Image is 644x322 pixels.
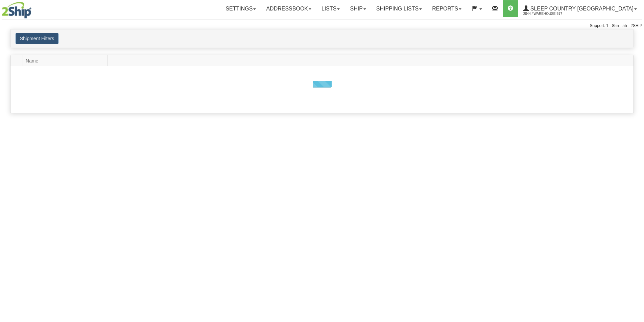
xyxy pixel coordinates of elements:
[2,2,31,19] img: logo2044.jpg
[16,33,58,44] button: Shipment Filters
[261,0,316,17] a: Addressbook
[523,10,574,17] span: 2044 / Warehouse 917
[2,23,642,29] div: Support: 1 - 855 - 55 - 2SHIP
[220,0,261,17] a: Settings
[345,0,371,17] a: Ship
[427,0,467,17] a: Reports
[316,0,345,17] a: Lists
[518,0,642,17] a: Sleep Country [GEOGRAPHIC_DATA] 2044 / Warehouse 917
[529,6,634,11] span: Sleep Country [GEOGRAPHIC_DATA]
[371,0,427,17] a: Shipping lists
